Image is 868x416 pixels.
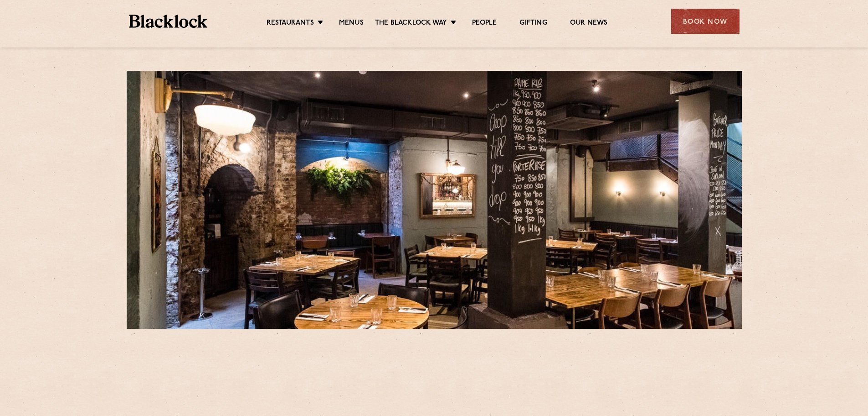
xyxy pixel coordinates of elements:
[129,15,208,28] img: BL_Textured_Logo-footer-cropped.svg
[671,9,740,34] div: Book Now
[267,19,314,29] a: Restaurants
[519,19,547,29] a: Gifting
[339,19,364,29] a: Menus
[472,19,497,29] a: People
[570,19,608,29] a: Our News
[375,19,447,29] a: The Blacklock Way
